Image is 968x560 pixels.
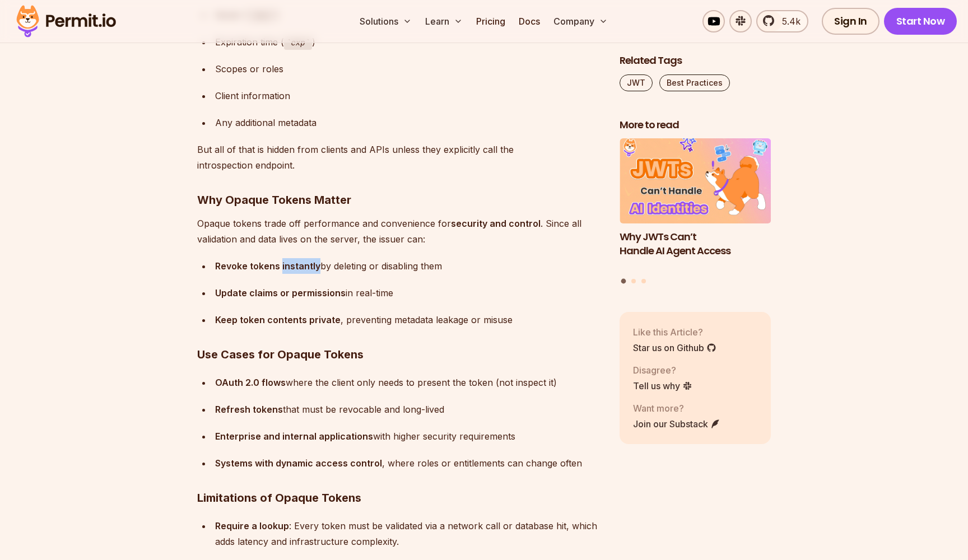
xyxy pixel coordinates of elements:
strong: Revoke tokens instantly [215,260,320,272]
div: , where roles or entitlements can change often [215,455,602,471]
button: Go to slide 3 [641,279,646,283]
code: exp [284,36,312,50]
div: where the client only needs to present the token (not inspect it) [215,375,602,390]
p: But all of that is hidden from clients and APIs unless they explicitly call the introspection end... [197,142,602,173]
p: Want more? [633,402,720,415]
div: that must be revocable and long-lived [215,402,602,417]
strong: security and control [451,218,541,229]
div: in real-time [215,285,602,301]
div: Any additional metadata [215,115,602,130]
a: Sign In [822,8,879,35]
span: 5.4k [775,15,801,28]
div: Client information [215,88,602,104]
div: , preventing metadata leakage or misuse [215,312,602,328]
strong: Enterprise and internal applications [215,431,373,442]
strong: OAuth 2.0 flows [215,377,286,388]
a: Tell us why [633,379,692,393]
img: Permit logo [11,2,121,40]
a: 5.4k [756,10,808,32]
img: Why JWTs Can’t Handle AI Agent Access [620,139,771,224]
button: Company [549,10,612,32]
li: 1 of 3 [620,139,771,272]
button: Solutions [355,10,416,32]
strong: Systems with dynamic access control [215,458,382,469]
strong: Refresh tokens [215,404,283,415]
div: Scopes or roles [215,61,602,77]
a: Why JWTs Can’t Handle AI Agent AccessWhy JWTs Can’t Handle AI Agent Access [620,139,771,272]
button: Go to slide 1 [621,279,626,284]
p: Like this Article? [633,325,716,339]
strong: Why Opaque Tokens Matter [197,193,351,207]
div: : Every token must be validated via a network call or database hit, which adds latency and infras... [215,518,602,549]
strong: Limitations of Opaque Tokens [197,491,361,505]
a: Join our Substack [633,417,720,431]
p: Disagree? [633,363,692,377]
div: by deleting or disabling them [215,258,602,274]
h3: Why JWTs Can’t Handle AI Agent Access [620,230,771,258]
a: Docs [514,10,544,32]
h2: More to read [620,118,771,132]
button: Go to slide 2 [631,279,636,283]
button: Learn [421,10,467,32]
a: Pricing [472,10,510,32]
div: with higher security requirements [215,428,602,444]
strong: Require a lookup [215,520,289,531]
a: JWT [620,74,653,91]
p: Opaque tokens trade off performance and convenience for . Since all validation and data lives on ... [197,216,602,247]
a: Start Now [884,8,957,35]
a: Star us on Github [633,341,716,354]
strong: Use Cases for Opaque Tokens [197,348,364,361]
div: Posts [620,139,771,286]
h2: Related Tags [620,54,771,68]
strong: Keep token contents private [215,314,341,325]
a: Best Practices [659,74,730,91]
strong: Update claims or permissions [215,287,346,298]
